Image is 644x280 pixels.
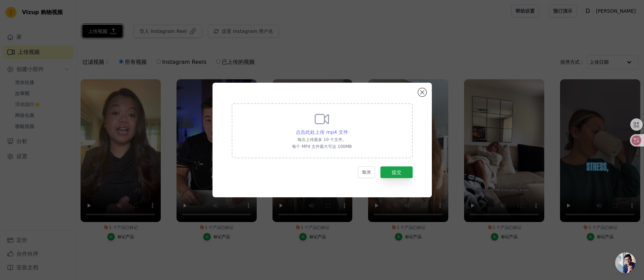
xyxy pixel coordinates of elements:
[615,253,636,273] div: 开放式聊天
[297,137,347,142] font: 每次上传最多 10 个文件。
[292,144,352,149] font: 每个 MP4 文件最大可达 100MB
[362,170,370,175] font: 取消
[418,88,426,96] button: 关闭模式
[296,129,348,135] font: 点击此处上传 mp4 文件
[392,170,401,175] font: 提交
